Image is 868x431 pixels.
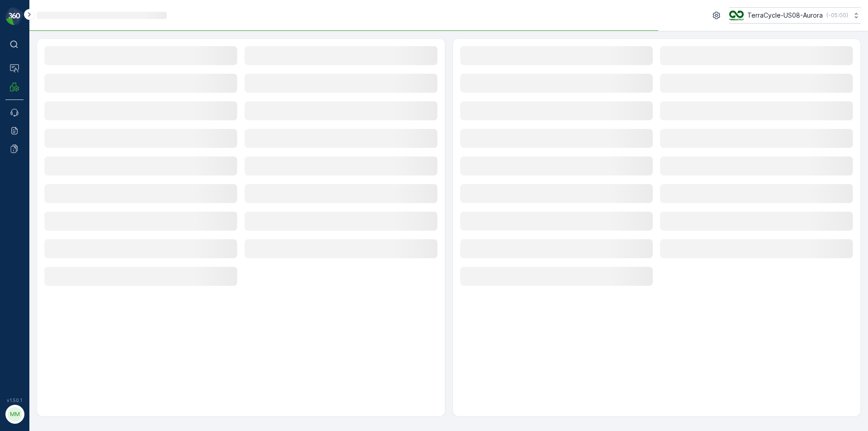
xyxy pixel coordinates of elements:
[729,10,744,20] img: image_ci7OI47.png
[826,12,848,19] p: ( -05:00 )
[729,7,861,24] button: TerraCycle-US08-Aurora(-05:00)
[5,398,24,403] span: v 1.50.1
[5,7,24,25] img: logo
[8,407,22,422] div: MM
[5,405,24,424] button: MM
[747,11,823,20] p: TerraCycle-US08-Aurora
